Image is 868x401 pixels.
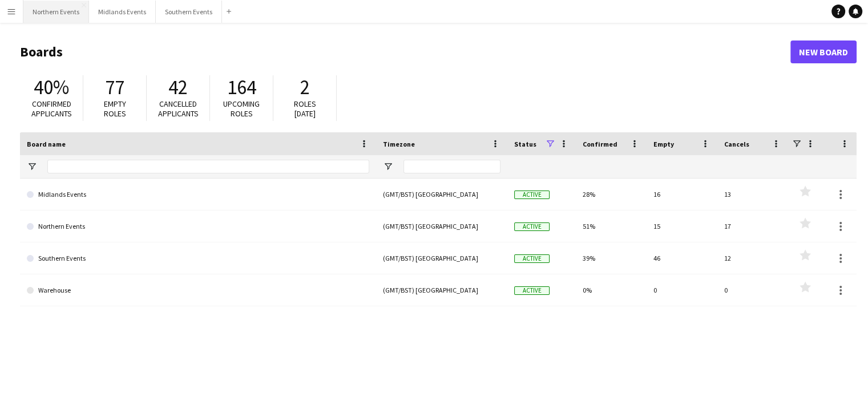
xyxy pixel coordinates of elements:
span: 40% [34,75,69,100]
div: 28% [576,179,647,210]
div: 51% [576,210,647,242]
div: (GMT/BST) [GEOGRAPHIC_DATA] [376,179,507,210]
span: Empty [653,140,674,148]
button: Open Filter Menu [383,161,393,172]
span: Roles [DATE] [294,99,316,119]
span: Active [514,286,550,295]
div: 13 [717,179,788,210]
span: Board name [27,140,66,148]
div: 15 [647,210,717,242]
div: 17 [717,210,788,242]
span: Timezone [383,140,415,148]
a: New Board [790,40,857,63]
div: 16 [647,179,717,210]
div: 0% [576,274,647,306]
input: Board name Filter Input [47,160,369,173]
span: Upcoming roles [223,99,260,119]
div: (GMT/BST) [GEOGRAPHIC_DATA] [376,274,507,306]
span: Active [514,222,550,231]
div: 0 [647,274,717,306]
span: 164 [227,75,256,100]
a: Southern Events [27,242,369,274]
span: Active [514,191,550,199]
h1: Boards [20,43,790,60]
span: Cancelled applicants [158,99,199,119]
div: (GMT/BST) [GEOGRAPHIC_DATA] [376,242,507,274]
span: Empty roles [104,99,126,119]
span: 77 [105,75,124,100]
div: 12 [717,242,788,274]
span: Confirmed [583,140,617,148]
div: (GMT/BST) [GEOGRAPHIC_DATA] [376,210,507,242]
span: Confirmed applicants [31,99,72,119]
a: Midlands Events [27,179,369,210]
span: Status [514,140,536,148]
span: 42 [168,75,188,100]
div: 0 [717,274,788,306]
button: Northern Events [23,1,89,23]
span: Cancels [724,140,749,148]
div: 46 [647,242,717,274]
button: Midlands Events [89,1,156,23]
span: 2 [300,75,310,100]
span: Active [514,254,550,263]
a: Northern Events [27,210,369,242]
button: Open Filter Menu [27,161,37,172]
a: Warehouse [27,274,369,306]
button: Southern Events [156,1,222,23]
div: 39% [576,242,647,274]
input: Timezone Filter Input [403,160,500,173]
